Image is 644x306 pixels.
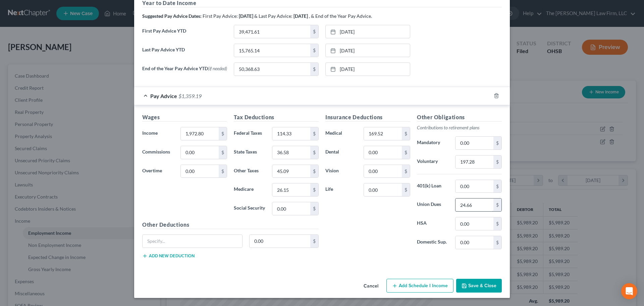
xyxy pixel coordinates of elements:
[219,146,227,159] div: $
[234,63,310,76] input: 0.00
[364,146,402,159] input: 0.00
[310,202,318,215] div: $
[402,183,410,196] div: $
[455,217,493,230] input: 0.00
[219,165,227,178] div: $
[143,235,242,248] input: Specify...
[322,146,360,159] label: Dental
[139,146,177,159] label: Commissions
[310,63,318,76] div: $
[322,165,360,178] label: Vision
[326,25,410,38] a: [DATE]
[456,279,502,293] button: Save & Close
[326,63,410,76] a: [DATE]
[272,202,310,215] input: 0.00
[208,65,227,71] span: (if needed)
[142,113,227,122] h5: Wages
[402,165,410,178] div: $
[414,198,452,212] label: Union Dues
[230,127,269,140] label: Federal Taxes
[309,13,372,19] span: , & End of the Year Pay Advice.
[414,136,452,150] label: Mandatory
[142,253,195,259] button: Add new deduction
[364,183,402,196] input: 0.00
[272,127,310,140] input: 0.00
[139,44,230,62] label: Last Pay Advice YTD
[417,113,502,122] h5: Other Obligations
[234,44,310,57] input: 0.00
[417,124,502,131] p: Contributions to retirement plans
[364,127,402,140] input: 0.00
[414,155,452,169] label: Voluntary
[621,283,637,299] div: Open Intercom Messenger
[310,44,318,57] div: $
[493,180,501,193] div: $
[139,62,230,81] label: End of the Year Pay Advice YTD
[310,127,318,140] div: $
[455,180,493,193] input: 0.00
[234,113,319,122] h5: Tax Deductions
[310,183,318,196] div: $
[142,130,158,136] span: Income
[322,127,360,140] label: Medical
[455,199,493,211] input: 0.00
[272,183,310,196] input: 0.00
[230,202,269,215] label: Social Security
[493,236,501,249] div: $
[493,199,501,211] div: $
[310,165,318,178] div: $
[139,165,177,178] label: Overtime
[322,183,360,196] label: Life
[455,156,493,168] input: 0.00
[493,217,501,230] div: $
[386,279,453,293] button: Add Schedule I Income
[310,235,318,248] div: $
[310,146,318,159] div: $
[139,25,230,44] label: First Pay Advice YTD
[142,221,319,229] h5: Other Deductions
[219,127,227,140] div: $
[272,146,310,159] input: 0.00
[414,236,452,249] label: Domestic Sup.
[178,93,202,99] span: $1,359.19
[239,13,253,19] strong: [DATE]
[203,13,238,19] span: First Pay Advice:
[150,93,177,99] span: Pay Advice
[455,236,493,249] input: 0.00
[272,165,310,178] input: 0.00
[234,25,310,38] input: 0.00
[230,183,269,196] label: Medicare
[325,113,410,122] h5: Insurance Deductions
[326,44,410,57] a: [DATE]
[414,217,452,230] label: HSA
[358,279,384,293] button: Cancel
[181,146,219,159] input: 0.00
[293,13,308,19] strong: [DATE]
[250,235,311,248] input: 0.00
[414,180,452,193] label: 401(k) Loan
[364,165,402,178] input: 0.00
[181,127,219,140] input: 0.00
[230,146,269,159] label: State Taxes
[402,146,410,159] div: $
[230,165,269,178] label: Other Taxes
[310,25,318,38] div: $
[455,137,493,149] input: 0.00
[493,137,501,149] div: $
[493,156,501,168] div: $
[402,127,410,140] div: $
[254,13,292,19] span: & Last Pay Advice:
[181,165,219,178] input: 0.00
[142,13,202,19] strong: Suggested Pay Advice Dates:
